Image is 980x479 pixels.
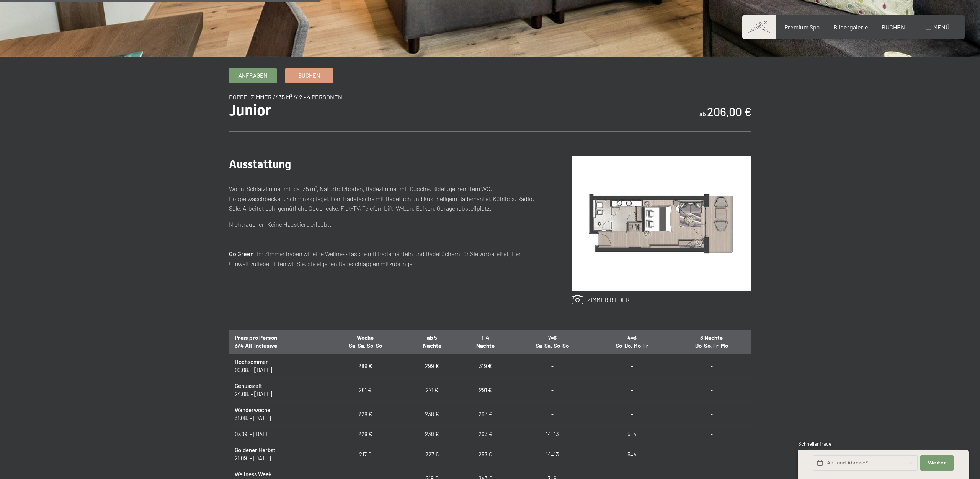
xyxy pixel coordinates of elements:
[928,460,946,466] span: Weiter
[672,402,751,426] td: -
[235,406,270,413] strong: Wanderwoche
[229,68,276,83] a: Anfragen
[672,442,751,466] td: -
[405,378,459,402] td: 271 €
[672,426,751,442] td: -
[592,442,672,466] td: 5=4
[784,23,820,31] a: Premium Spa
[933,23,949,31] span: Menü
[592,354,672,378] td: -
[405,442,459,466] td: 227 €
[229,354,325,378] td: 09.08. - [DATE]
[592,426,672,442] td: 5=4
[325,426,405,442] td: 228 €
[286,68,333,83] a: Buchen
[672,330,751,354] th: 3 Nächte Do-So, Fr-Mo
[325,402,405,426] td: 228 €
[235,358,268,365] strong: Hochsommer
[672,378,751,402] td: -
[229,158,291,171] span: Ausstattung
[405,330,459,354] th: ab 5 Nächte
[229,101,271,119] span: Junior
[459,402,513,426] td: 263 €
[325,354,405,378] td: 289 €
[592,330,672,354] th: 4=3 So-Do, Mo-Fr
[459,426,513,442] td: 263 €
[235,382,262,389] strong: Genusszeit
[572,156,751,291] img: Junior
[229,330,325,354] th: Preis pro Person 3/4 All-Inclusive
[459,442,513,466] td: 257 €
[405,402,459,426] td: 238 €
[798,441,831,447] span: Schnellanfrage
[833,23,868,31] a: Bildergalerie
[235,471,272,477] strong: Wellness Week
[298,71,320,80] span: Buchen
[592,402,672,426] td: -
[229,426,325,442] td: 07.09. - [DATE]
[325,330,405,354] th: Woche Sa-Sa, So-So
[229,219,541,229] p: Nichtraucher. Keine Haustiere erlaubt.
[229,250,254,257] strong: Go Green
[229,249,541,268] p: : Im Zimmer haben wir eine Wellnesstasche mit Bademänteln und Badetüchern für Sie vorbereitet. De...
[920,455,953,471] button: Weiter
[229,184,541,213] p: Wohn-Schlafzimmer mit ca. 35 m², Naturholzboden, Badezimmer mit Dusche, Bidet, getrenntem WC, Dop...
[235,447,276,453] strong: Goldener Herbst
[592,378,672,402] td: -
[512,354,592,378] td: -
[229,93,342,101] span: Doppelzimmer // 35 m² // 2 - 4 Personen
[229,442,325,466] td: 21.09. - [DATE]
[229,378,325,402] td: 24.08. - [DATE]
[405,354,459,378] td: 299 €
[459,378,513,402] td: 291 €
[325,442,405,466] td: 217 €
[512,402,592,426] td: -
[672,354,751,378] td: -
[325,378,405,402] td: 261 €
[459,330,513,354] th: 1-4 Nächte
[512,426,592,442] td: 14=13
[238,71,267,80] span: Anfragen
[512,378,592,402] td: -
[512,330,592,354] th: 7=6 Sa-Sa, So-So
[699,110,706,117] span: ab
[707,105,751,119] b: 206,00 €
[512,442,592,466] td: 14=13
[405,426,459,442] td: 238 €
[882,23,905,31] a: BUCHEN
[229,402,325,426] td: 31.08. - [DATE]
[459,354,513,378] td: 319 €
